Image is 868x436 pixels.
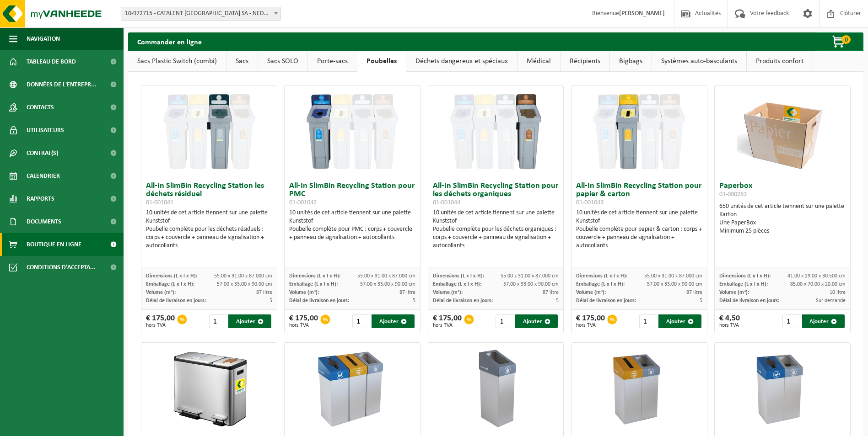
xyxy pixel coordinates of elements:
img: 01-001042 [307,86,398,177]
span: Contacts [27,96,54,119]
div: Kunststof [289,217,415,225]
div: Une PaperBox [719,219,846,227]
div: Karton [719,211,846,219]
a: Porte-sacs [308,51,357,72]
span: 87 litre [543,290,559,295]
span: Contrat(s) [27,142,58,165]
span: 41.00 x 29.00 x 30.500 cm [787,273,846,279]
span: 57.00 x 33.00 x 90.00 cm [503,282,559,287]
h3: All-In SlimBin Recycling Station pour les déchets organiques [433,182,559,207]
span: Volume (m³): [146,290,176,295]
span: 55.00 x 31.00 x 87.000 cm [357,273,415,279]
span: 87 litre [399,290,415,295]
img: 01-001041 [163,86,255,177]
span: 57.00 x 33.00 x 90.00 cm [217,282,272,287]
a: Médical [518,51,560,72]
span: 01-001042 [289,199,317,206]
span: Délai de livraison en jours: [146,298,206,303]
div: Minimum 25 pièces [719,227,846,235]
button: Ajouter [515,314,558,328]
span: Volume (m³): [289,290,319,295]
div: € 175,00 [433,314,462,328]
span: Emballage (L x l x H): [146,282,194,287]
span: Rapports [27,187,54,210]
input: 1 [209,314,227,328]
input: 1 [352,314,371,328]
a: Poubelles [357,51,406,72]
span: Calendrier [27,165,60,187]
a: Récipients [561,51,609,72]
h3: All-In SlimBin Recycling Station pour PMC [289,182,415,207]
span: Conditions d'accepta... [27,256,96,279]
span: 57.00 x 33.00 x 90.00 cm [647,282,702,287]
span: 10 litre [830,290,846,295]
div: Kunststof [576,217,702,225]
span: Dimensions (L x l x H): [576,273,627,279]
span: 5 [700,298,702,303]
span: Boutique en ligne [27,233,81,256]
img: 01-000998 [163,343,255,434]
input: 1 [639,314,658,328]
div: € 175,00 [289,314,318,328]
div: 10 unités de cet article tiennent sur une palette [433,209,559,250]
span: 01-001041 [146,199,173,206]
a: Sacs [226,51,258,72]
span: Délai de livraison en jours: [719,298,779,303]
h2: Commander en ligne [128,32,211,50]
strong: [PERSON_NAME] [619,10,665,17]
span: 55.00 x 31.00 x 87.000 cm [214,273,272,279]
span: Dimensions (L x l x H): [719,273,771,279]
img: 01-000670 [307,343,398,434]
span: Délai de livraison en jours: [576,298,636,303]
span: 01-001044 [433,199,460,206]
h3: Paperbox [719,182,846,200]
span: Utilisateurs [27,119,64,142]
span: Délai de livraison en jours: [289,298,349,303]
span: Dimensions (L x l x H): [289,273,340,279]
span: 10-972715 - CATALENT BELGIUM SA - NEDER-OVER-HEEMBEEK [121,7,280,20]
img: 01-001044 [450,86,541,177]
span: Délai de livraison en jours: [433,298,493,303]
span: 85.00 x 70.00 x 20.00 cm [790,282,846,287]
span: Données de l'entrepr... [27,73,97,96]
span: 0 [841,35,851,44]
span: Emballage (L x l x H): [289,282,338,287]
span: Dimensions (L x l x H): [433,273,484,279]
span: Emballage (L x l x H): [433,282,481,287]
div: Poubelle complète pour papier & carton : corps + couvercle + panneau de signalisation + autocollants [576,225,702,250]
span: Navigation [27,27,60,50]
span: 55.00 x 31.00 x 87.000 cm [501,273,559,279]
span: Dimensions (L x l x H): [146,273,197,279]
a: Produits confort [747,51,813,72]
span: hors TVA [719,323,740,328]
span: Tableau de bord [27,50,76,73]
div: 10 unités de cet article tiennent sur une palette [576,209,702,250]
span: Documents [27,210,61,233]
a: Sacs SOLO [258,51,307,72]
span: 87 litre [256,290,272,295]
button: Ajouter [372,314,414,328]
img: 02-014089 [450,343,541,434]
a: Systèmes auto-basculants [652,51,746,72]
span: 5 [413,298,415,303]
span: 01-001043 [576,199,604,206]
h3: All-In SlimBin Recycling Station les déchets résiduel [146,182,272,207]
input: 1 [782,314,801,328]
button: Ajouter [802,314,845,328]
span: Emballage (L x l x H): [719,282,768,287]
span: Volume (m³): [433,290,463,295]
div: Poubelle complète pour PMC : corps + couvercle + panneau de signalisation + autocollants [289,225,415,242]
span: 57.00 x 33.00 x 90.00 cm [360,282,415,287]
div: 650 unités de cet article tiennent sur une palette [719,202,846,235]
div: 10 unités de cet article tiennent sur une palette [289,209,415,242]
span: 10-972715 - CATALENT BELGIUM SA - NEDER-OVER-HEEMBEEK [121,7,281,21]
span: Volume (m³): [576,290,606,295]
img: 02-014088 [593,343,685,434]
div: Poubelle complète pour les déchets organiques : corps + couvercle + panneau de signalisation + au... [433,225,559,250]
div: € 4,50 [719,314,740,328]
span: Emballage (L x l x H): [576,282,625,287]
span: hors TVA [289,323,318,328]
img: 01-000263 [737,86,828,177]
span: hors TVA [576,323,605,328]
span: 55.00 x 31.00 x 87.000 cm [644,273,702,279]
